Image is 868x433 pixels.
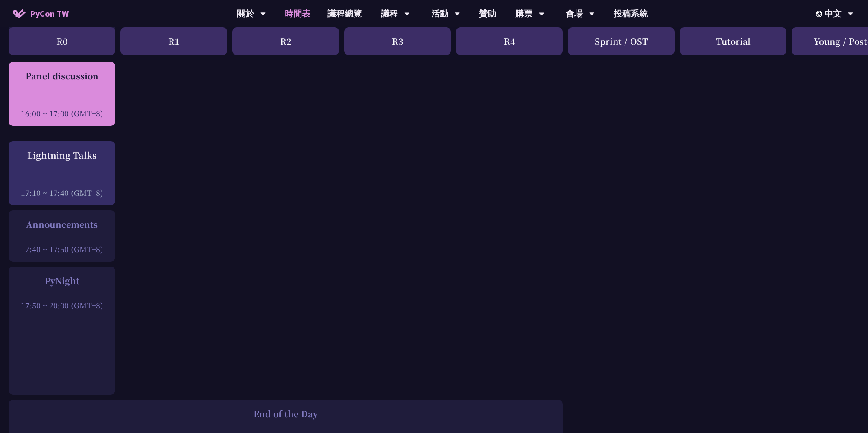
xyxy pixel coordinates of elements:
[13,149,111,162] div: Lightning Talks
[13,218,111,231] div: Announcements
[13,108,111,119] div: 16:00 ~ 17:00 (GMT+8)
[13,300,111,311] div: 17:50 ~ 20:00 (GMT+8)
[120,27,227,55] div: R1
[4,3,77,24] a: PyCon TW
[13,149,111,198] a: Lightning Talks 17:10 ~ 17:40 (GMT+8)
[568,27,675,55] div: Sprint / OST
[13,187,111,198] div: 17:10 ~ 17:40 (GMT+8)
[13,9,26,18] img: Home icon of PyCon TW 2025
[13,244,111,254] div: 17:40 ~ 17:50 (GMT+8)
[680,27,786,55] div: Tutorial
[13,274,111,287] div: PyNight
[13,70,111,119] a: Panel discussion 16:00 ~ 17:00 (GMT+8)
[30,7,69,20] span: PyCon TW
[13,70,111,82] div: Panel discussion
[9,27,115,55] div: R0
[344,27,451,55] div: R3
[456,27,563,55] div: R4
[13,407,558,420] div: End of the Day
[232,27,339,55] div: R2
[816,11,824,17] img: Locale Icon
